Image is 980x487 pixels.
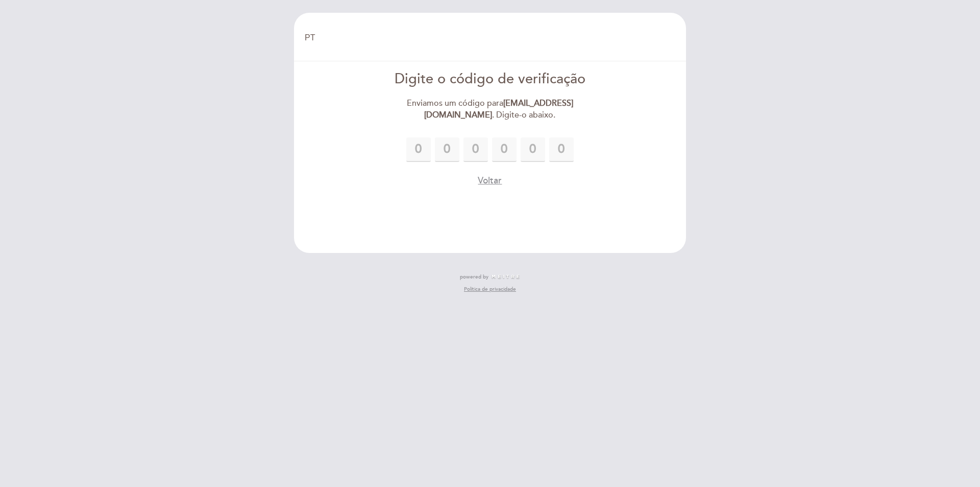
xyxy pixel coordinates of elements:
img: MEITRE [491,274,520,280]
div: Enviamos um código para . Digite-o abaixo. [373,98,607,121]
a: powered by [460,273,520,281]
input: 0 [549,137,574,162]
input: 0 [463,137,488,162]
span: powered by [460,273,488,281]
a: Política de privacidade [464,286,516,293]
input: 0 [435,137,459,162]
input: 0 [492,137,517,162]
strong: [EMAIL_ADDRESS][DOMAIN_NAME] [424,98,573,120]
div: Digite o código de verificação [373,69,607,89]
button: Voltar [478,174,502,187]
input: 0 [406,137,431,162]
input: 0 [521,137,545,162]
